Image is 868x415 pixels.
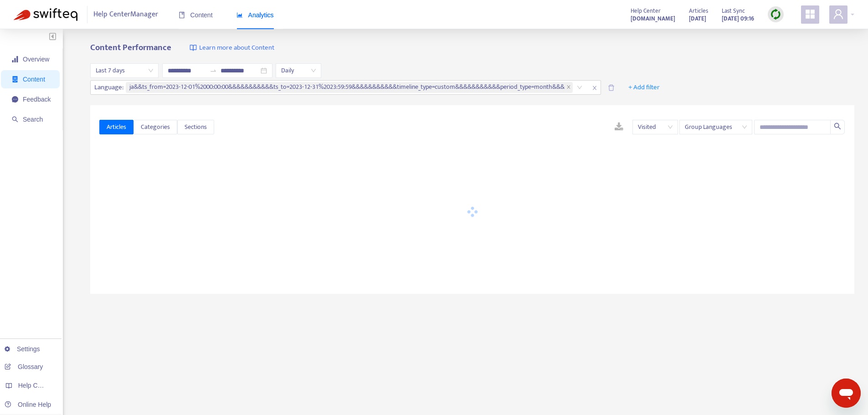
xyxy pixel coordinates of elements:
[236,12,243,18] span: area-chart
[770,9,781,20] img: sync.dc5367851b00ba804db3.png
[107,122,126,132] span: Articles
[832,379,861,408] iframe: メッセージングウィンドウを開くボタン
[23,116,43,123] span: Search
[12,116,18,123] span: search
[5,345,40,353] a: Settings
[722,6,745,16] span: Last Sync
[589,82,601,93] span: close
[134,120,177,134] button: Categories
[91,81,125,94] span: Language :
[210,67,217,74] span: to
[685,120,747,134] span: Group Languages
[141,122,170,132] span: Categories
[631,13,675,24] a: [DOMAIN_NAME]
[93,6,158,23] span: Help Center Manager
[5,401,51,408] a: Online Help
[14,8,77,21] img: Swifteq
[631,6,661,16] span: Help Center
[12,96,18,102] span: message
[23,56,49,63] span: Overview
[90,41,171,55] b: Content Performance
[621,80,667,95] button: + Add filter
[190,43,274,53] a: Learn more about Content
[190,44,197,51] img: image-link
[12,56,18,62] span: signal
[236,11,274,19] span: Analytics
[638,120,673,134] span: Visited
[96,64,153,77] span: Last 7 days
[18,382,56,389] span: Help Centers
[179,12,185,18] span: book
[722,14,754,24] strong: [DATE] 09:16
[185,122,207,132] span: Sections
[177,120,214,134] button: Sections
[126,82,573,93] span: ja&&ts_from=2023-12-01%2000:00:00&&&&&&&&&&&ts_to=2023-12-31%2023:59:59&&&&&&&&&&&timeline_type=c...
[689,14,706,24] strong: [DATE]
[129,82,565,93] span: ja&&ts_from=2023-12-01%2000:00:00&&&&&&&&&&&ts_to=2023-12-31%2023:59:59&&&&&&&&&&&timeline_type=c...
[179,11,213,19] span: Content
[281,64,316,77] span: Daily
[608,84,615,91] span: delete
[199,43,274,53] span: Learn more about Content
[689,6,708,16] span: Articles
[628,82,660,93] span: + Add filter
[833,9,844,20] span: user
[210,67,217,74] span: swap-right
[834,123,841,130] span: search
[5,363,43,370] a: Glossary
[12,76,18,82] span: container
[566,85,571,90] span: close
[23,96,51,103] span: Feedback
[23,76,45,83] span: Content
[805,9,816,20] span: appstore
[99,120,134,134] button: Articles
